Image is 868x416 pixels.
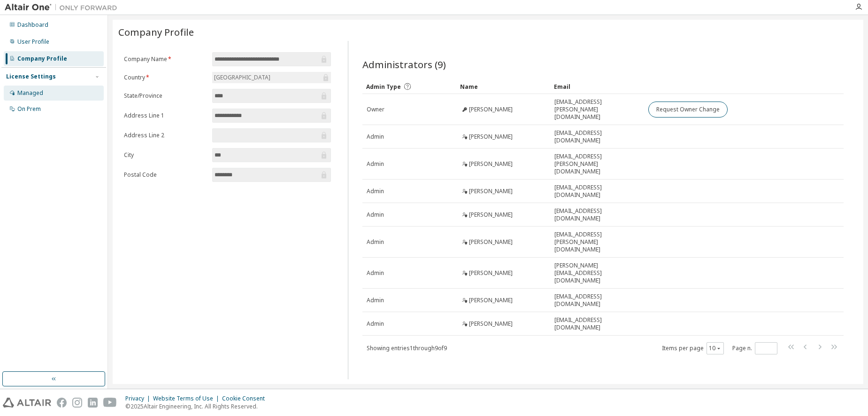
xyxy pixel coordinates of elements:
span: Administrators (9) [362,58,446,71]
div: Cookie Consent [222,395,270,402]
span: Admin [367,188,384,195]
label: Country [124,74,207,81]
div: Company Profile [17,55,67,63]
div: [GEOGRAPHIC_DATA] [212,72,331,83]
span: [PERSON_NAME] [469,160,513,168]
span: [EMAIL_ADDRESS][PERSON_NAME][DOMAIN_NAME] [554,153,640,175]
span: [EMAIL_ADDRESS][DOMAIN_NAME] [554,184,640,199]
span: Items per page [662,342,724,354]
img: youtube.svg [103,398,117,408]
div: Privacy [125,395,153,402]
span: Admin [367,297,384,304]
span: [EMAIL_ADDRESS][DOMAIN_NAME] [554,207,640,222]
span: [PERSON_NAME] [469,238,513,246]
img: facebook.svg [57,398,67,408]
span: [PERSON_NAME] [469,297,513,304]
div: Managed [17,89,43,97]
span: Page n. [732,342,777,354]
label: State/Province [124,92,207,100]
span: [EMAIL_ADDRESS][PERSON_NAME][DOMAIN_NAME] [554,231,640,253]
img: instagram.svg [72,398,82,408]
span: [PERSON_NAME] [469,106,513,113]
span: [EMAIL_ADDRESS][PERSON_NAME][DOMAIN_NAME] [554,98,640,121]
label: City [124,151,207,159]
span: Admin [367,211,384,219]
div: On Prem [17,105,41,113]
span: Owner [367,106,384,113]
span: Company Profile [118,25,194,39]
span: [PERSON_NAME] [469,133,513,141]
span: [EMAIL_ADDRESS][DOMAIN_NAME] [554,293,640,308]
button: Request Owner Change [648,102,728,118]
span: Admin [367,269,384,277]
span: [PERSON_NAME] [469,188,513,195]
span: [EMAIL_ADDRESS][DOMAIN_NAME] [554,316,640,331]
button: 10 [709,345,722,352]
span: Admin [367,160,384,168]
div: Name [460,79,546,94]
span: [PERSON_NAME][EMAIL_ADDRESS][DOMAIN_NAME] [554,262,640,284]
img: linkedin.svg [88,398,98,408]
img: Altair One [5,3,122,12]
div: [GEOGRAPHIC_DATA] [213,72,272,83]
label: Address Line 2 [124,132,207,139]
span: [PERSON_NAME] [469,320,513,328]
p: © 2025 Altair Engineering, Inc. All Rights Reserved. [125,402,270,410]
span: [EMAIL_ADDRESS][DOMAIN_NAME] [554,129,640,144]
span: Showing entries 1 through 9 of 9 [367,344,447,352]
div: User Profile [17,38,49,46]
span: [PERSON_NAME] [469,269,513,277]
div: Dashboard [17,21,48,29]
div: Email [554,79,640,94]
span: Admin [367,320,384,328]
div: Website Terms of Use [153,395,222,402]
span: Admin Type [366,83,401,91]
label: Address Line 1 [124,112,207,119]
img: altair_logo.svg [3,398,51,408]
label: Company Name [124,55,207,63]
div: License Settings [6,73,56,80]
span: Admin [367,238,384,246]
label: Postal Code [124,171,207,179]
span: Admin [367,133,384,141]
span: [PERSON_NAME] [469,211,513,219]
